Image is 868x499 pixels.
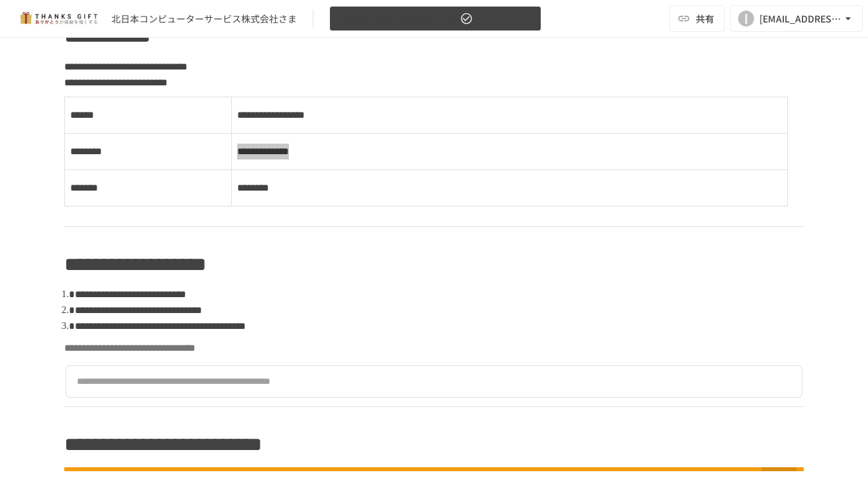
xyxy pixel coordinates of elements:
[338,11,457,27] span: 【2025年9月】納品用ページ
[16,8,101,29] img: mMP1OxWUAhQbsRWCurg7vIHe5HqDpP7qZo7fRoNLXQh
[669,5,725,32] button: 共有
[730,5,863,32] button: I[EMAIL_ADDRESS][DOMAIN_NAME]
[738,11,754,26] div: I
[111,12,297,26] div: 北日本コンピューターサービス株式会社さま
[696,11,714,26] span: 共有
[329,6,541,32] button: 【2025年9月】納品用ページ
[759,11,841,27] div: [EMAIL_ADDRESS][DOMAIN_NAME]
